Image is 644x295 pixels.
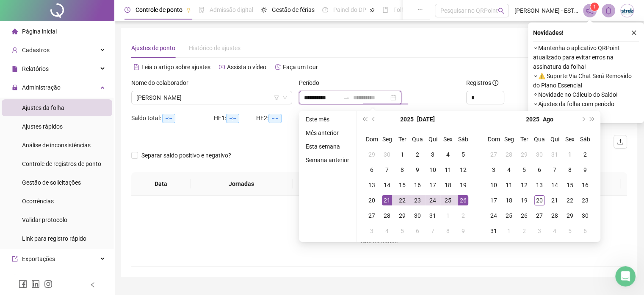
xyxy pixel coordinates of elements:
[458,226,468,236] div: 9
[519,195,529,205] div: 19
[547,162,562,177] td: 2025-08-07
[189,45,240,51] span: Histórico de ajustes
[410,193,425,208] td: 2025-07-23
[504,195,514,205] div: 18
[299,78,325,87] label: Período
[456,177,471,193] td: 2025-07-19
[428,195,438,205] div: 24
[12,28,18,34] span: home
[131,78,194,87] label: Nome do colaborador
[533,43,639,71] span: ⚬ Mantenha o aplicativo QRPoint atualizado para evitar erros na assinatura da folha!
[443,211,453,221] div: 1
[275,64,281,70] span: history
[131,172,191,196] th: Data
[199,7,205,13] span: file-done
[547,177,562,193] td: 2025-08-14
[501,193,517,208] td: 2025-08-18
[534,211,544,221] div: 27
[562,193,578,208] td: 2025-08-22
[456,193,471,208] td: 2025-07-26
[417,111,435,128] button: month panel
[547,132,562,147] th: Qui
[12,66,18,72] span: file
[412,226,423,236] div: 6
[397,211,407,221] div: 29
[364,132,379,147] th: Dom
[210,6,253,13] span: Admissão digital
[578,208,593,223] td: 2025-08-30
[22,123,63,130] span: Ajustes rápidos
[504,165,514,175] div: 4
[412,149,423,160] div: 2
[532,147,547,162] td: 2025-07-30
[489,226,499,236] div: 31
[382,226,392,236] div: 4
[412,195,423,205] div: 23
[489,149,499,160] div: 27
[550,149,560,160] div: 31
[367,211,377,221] div: 27
[534,165,544,175] div: 6
[547,223,562,239] td: 2025-09-04
[302,141,353,152] li: Esta semana
[565,211,575,221] div: 29
[412,211,423,221] div: 30
[22,198,54,205] span: Ocorrências
[379,223,395,239] td: 2025-08-04
[367,195,377,205] div: 20
[517,147,532,162] td: 2025-07-29
[397,180,407,190] div: 15
[489,180,499,190] div: 10
[395,162,410,177] td: 2025-07-08
[550,165,560,175] div: 7
[617,138,624,145] span: upload
[578,223,593,239] td: 2025-09-06
[425,193,440,208] td: 2025-07-24
[440,162,456,177] td: 2025-07-11
[282,95,287,100] span: down
[302,155,353,165] li: Semana anterior
[562,223,578,239] td: 2025-09-05
[532,223,547,239] td: 2025-09-03
[302,128,353,138] li: Mês anterior
[382,180,392,190] div: 14
[31,280,40,288] span: linkedin
[379,177,395,193] td: 2025-07-14
[486,208,501,223] td: 2025-08-24
[565,149,575,160] div: 1
[395,177,410,193] td: 2025-07-15
[90,282,96,288] span: left
[580,180,590,190] div: 16
[517,208,532,223] td: 2025-08-26
[343,94,350,101] span: to
[364,223,379,239] td: 2025-08-03
[519,180,529,190] div: 12
[367,149,377,160] div: 29
[272,6,315,13] span: Gestão de férias
[543,111,553,128] button: month panel
[456,162,471,177] td: 2025-07-12
[22,160,101,167] span: Controle de registros de ponto
[565,180,575,190] div: 15
[22,47,50,53] span: Cadastros
[580,149,590,160] div: 2
[410,132,425,147] th: Qua
[227,64,266,70] span: Assista o vídeo
[443,149,453,160] div: 4
[578,132,593,147] th: Sáb
[532,162,547,177] td: 2025-08-06
[443,180,453,190] div: 18
[138,151,235,160] span: Separar saldo positivo e negativo?
[562,177,578,193] td: 2025-08-15
[586,7,594,14] span: notification
[532,193,547,208] td: 2025-08-20
[519,165,529,175] div: 5
[382,7,388,13] span: book
[580,226,590,236] div: 6
[498,8,504,14] span: search
[364,147,379,162] td: 2025-06-29
[504,226,514,236] div: 1
[501,177,517,193] td: 2025-08-11
[578,193,593,208] td: 2025-08-23
[12,47,18,53] span: user-add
